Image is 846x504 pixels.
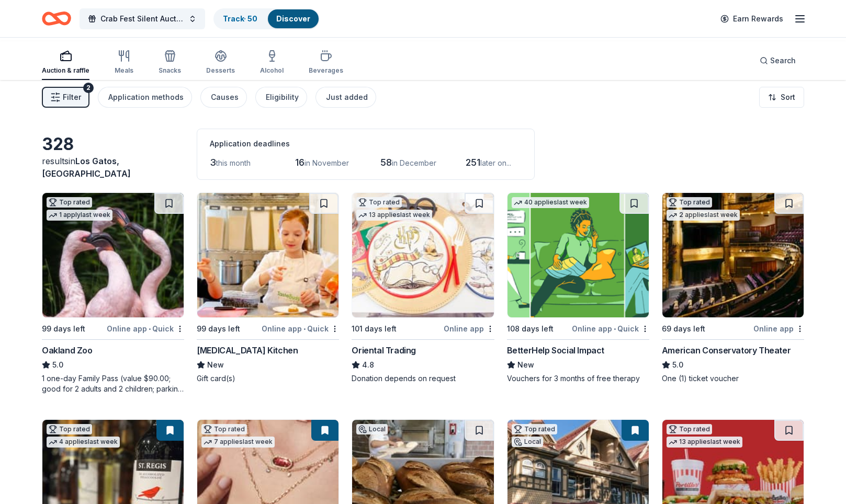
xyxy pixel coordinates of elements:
[211,91,239,104] div: Causes
[352,373,494,384] div: Donation depends on request
[42,6,71,31] a: Home
[309,66,343,75] div: Beverages
[47,424,92,434] div: Top rated
[262,322,339,335] div: Online app Quick
[207,359,224,371] span: New
[759,87,804,108] button: Sort
[83,83,94,93] div: 2
[197,193,339,317] img: Image for Taste Buds Kitchen
[667,197,712,208] div: Top rated
[276,14,310,23] a: Discover
[42,45,89,80] button: Auction & raffle
[200,87,247,108] button: Causes
[115,45,133,80] button: Meals
[266,91,299,104] div: Eligibility
[512,197,589,208] div: 40 applies last week
[614,325,616,333] span: •
[356,197,402,208] div: Top rated
[42,156,131,179] span: Los Gatos, [GEOGRAPHIC_DATA]
[210,157,216,168] span: 3
[80,8,205,29] button: Crab Fest Silent Auction 2026
[444,322,494,335] div: Online app
[356,210,432,221] div: 13 applies last week
[392,158,436,167] span: in December
[517,359,534,371] span: New
[667,437,742,448] div: 13 applies last week
[667,424,712,434] div: Top rated
[149,325,151,333] span: •
[667,210,740,221] div: 2 applies last week
[672,359,683,371] span: 5.0
[206,45,235,80] button: Desserts
[507,323,554,335] div: 108 days left
[356,424,388,434] div: Local
[216,158,251,167] span: this month
[380,157,392,168] span: 58
[480,158,511,167] span: later on...
[47,437,120,448] div: 4 applies last week
[201,437,275,448] div: 7 applies last week
[42,155,184,180] div: results
[662,193,804,317] img: Image for American Conservatory Theater
[507,192,649,384] a: Image for BetterHelp Social Impact40 applieslast week108 days leftOnline app•QuickBetterHelp Soci...
[662,323,705,335] div: 69 days left
[197,192,339,384] a: Image for Taste Buds Kitchen99 days leftOnline app•Quick[MEDICAL_DATA] KitchenNewGift card(s)
[303,325,306,333] span: •
[42,344,93,357] div: Oakland Zoo
[352,344,416,357] div: Oriental Trading
[352,192,494,384] a: Image for Oriental TradingTop rated13 applieslast week101 days leftOnline appOriental Trading4.8D...
[466,157,480,168] span: 251
[108,91,184,104] div: Application methods
[326,91,368,104] div: Just added
[662,344,791,357] div: American Conservatory Theater
[201,424,247,434] div: Top rated
[98,87,192,108] button: Application methods
[304,158,349,167] span: in November
[572,322,649,335] div: Online app Quick
[197,323,240,335] div: 99 days left
[159,45,181,80] button: Snacks
[507,373,649,384] div: Vouchers for 3 months of free therapy
[260,45,284,80] button: Alcohol
[662,192,804,384] a: Image for American Conservatory TheaterTop rated2 applieslast week69 days leftOnline appAmerican ...
[52,359,63,371] span: 5.0
[315,87,376,108] button: Just added
[115,66,133,75] div: Meals
[507,344,604,357] div: BetterHelp Social Impact
[213,8,320,29] button: Track· 50Discover
[770,54,796,67] span: Search
[63,91,81,104] span: Filter
[47,197,92,208] div: Top rated
[206,66,235,75] div: Desserts
[42,323,85,335] div: 99 days left
[362,359,374,371] span: 4.8
[42,193,184,317] img: Image for Oakland Zoo
[42,156,131,179] span: in
[42,192,184,394] a: Image for Oakland ZooTop rated1 applylast week99 days leftOnline app•QuickOakland Zoo5.01 one-day...
[753,322,804,335] div: Online app
[309,45,343,80] button: Beverages
[107,322,184,335] div: Online app Quick
[352,323,397,335] div: 101 days left
[197,344,298,357] div: [MEDICAL_DATA] Kitchen
[507,193,649,317] img: Image for BetterHelp Social Impact
[42,87,89,108] button: Filter2
[42,134,184,155] div: 328
[210,138,522,150] div: Application deadlines
[512,437,543,447] div: Local
[197,373,339,384] div: Gift card(s)
[714,9,789,28] a: Earn Rewards
[42,373,184,394] div: 1 one-day Family Pass (value $90.00; good for 2 adults and 2 children; parking is included)
[47,210,112,221] div: 1 apply last week
[42,66,89,75] div: Auction & raffle
[781,91,795,104] span: Sort
[352,193,493,317] img: Image for Oriental Trading
[260,66,284,75] div: Alcohol
[255,87,307,108] button: Eligibility
[295,157,304,168] span: 16
[751,50,804,71] button: Search
[100,13,184,25] span: Crab Fest Silent Auction 2026
[223,14,257,23] a: Track· 50
[512,424,557,434] div: Top rated
[662,373,804,384] div: One (1) ticket voucher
